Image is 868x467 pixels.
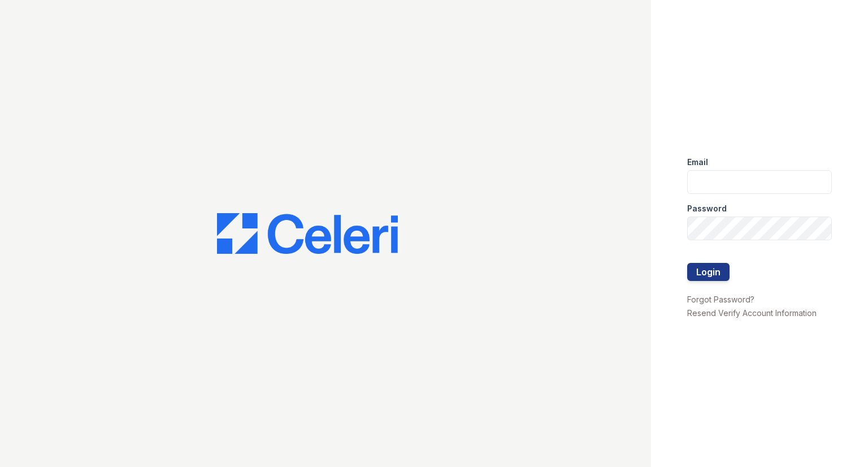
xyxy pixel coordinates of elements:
[687,203,727,214] label: Password
[687,157,708,168] label: Email
[687,263,730,281] button: Login
[217,213,398,254] img: CE_Logo_Blue-a8612792a0a2168367f1c8372b55b34899dd931a85d93a1a3d3e32e68fde9ad4.png
[687,295,754,304] a: Forgot Password?
[687,308,817,318] a: Resend Verify Account Information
